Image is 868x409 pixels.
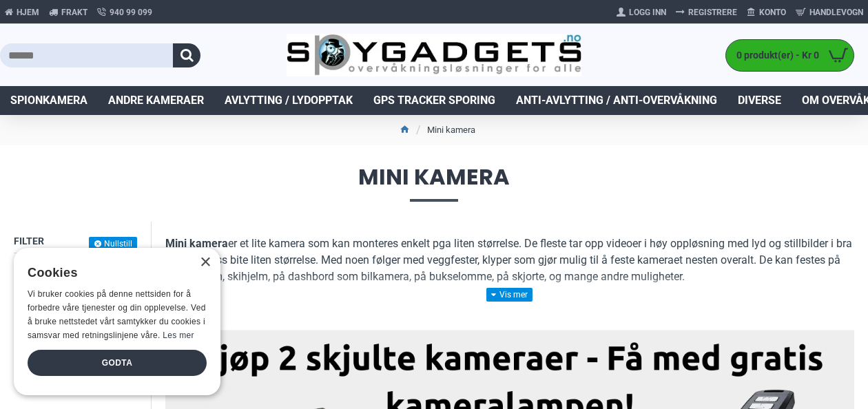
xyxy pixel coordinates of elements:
a: Les mer, opens a new window [163,331,194,340]
p: er et lite kamera som kan monteres enkelt pga liten størrelse. De fleste tar opp videoer i høy op... [165,235,854,285]
div: Cookies [28,258,198,288]
span: Avlytting / Lydopptak [225,92,353,109]
a: Avlytting / Lydopptak [214,86,363,115]
a: 0 produkt(er) - Kr 0 [726,40,854,71]
span: Anti-avlytting / Anti-overvåkning [516,92,717,109]
img: SpyGadgets.no [287,34,581,76]
a: Handlevogn [791,1,868,23]
span: 940 99 099 [110,6,152,19]
a: Logg Inn [612,1,671,23]
span: Vi bruker cookies på denne nettsiden for å forbedre våre tjenester og din opplevelse. Ved å bruke... [28,289,206,339]
span: Konto [759,6,786,19]
span: Hjem [17,6,39,19]
b: Mini kamera [165,237,228,250]
span: Diverse [738,92,781,109]
span: Mini kamera [14,166,854,201]
span: 0 produkt(er) - Kr 0 [726,48,823,63]
a: Anti-avlytting / Anti-overvåkning [506,86,727,115]
button: Nullstill [89,237,137,251]
div: Godta [28,350,207,376]
span: Frakt [61,6,87,19]
a: Registrere [671,1,742,23]
div: Close [200,258,210,268]
a: Konto [742,1,791,23]
a: Diverse [727,86,792,115]
span: Registrere [688,6,737,19]
span: Handlevogn [809,6,863,19]
span: Andre kameraer [108,92,204,109]
span: Spionkamera [10,92,87,109]
span: GPS Tracker Sporing [373,92,495,109]
a: Andre kameraer [98,86,214,115]
a: GPS Tracker Sporing [363,86,506,115]
span: Filter [14,235,44,247]
span: Logg Inn [629,6,666,19]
